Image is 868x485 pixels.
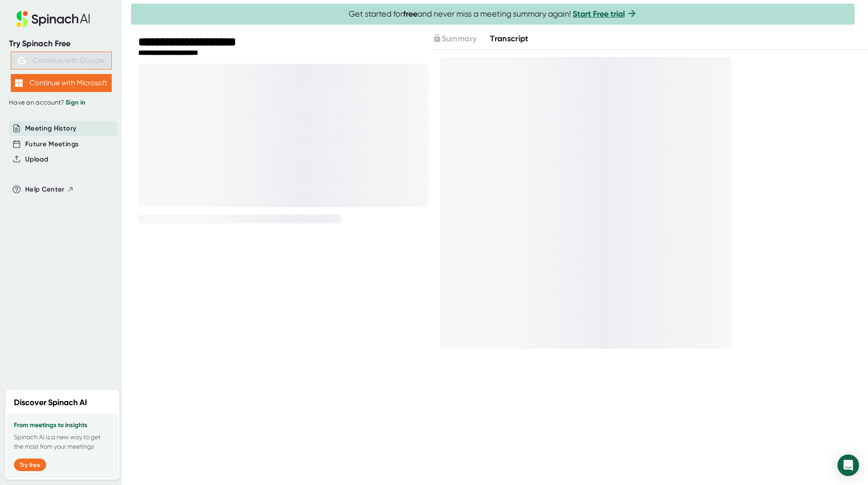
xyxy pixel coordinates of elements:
button: Upload [25,154,48,165]
button: Future Meetings [25,139,79,149]
div: Try Spinach Free [9,39,113,49]
span: Help Center [25,184,65,195]
div: Open Intercom Messenger [837,454,859,476]
button: Transcript [490,33,529,45]
span: Get started for and never miss a meeting summary again! [349,9,637,19]
a: Start Free trial [573,9,625,19]
button: Meeting History [25,123,76,134]
button: Continue with Microsoft [11,74,112,92]
b: free [403,9,417,19]
button: Help Center [25,184,74,195]
button: Continue with Google [11,52,112,70]
div: Have an account? [9,99,113,107]
span: Summary [442,34,477,44]
a: Sign in [66,99,85,106]
div: Upgrade to access [433,33,490,45]
span: Transcript [490,34,529,44]
h3: From meetings to insights [14,422,111,429]
h2: Discover Spinach AI [14,397,87,409]
button: Try free [14,459,46,471]
p: Spinach AI is a new way to get the most from your meetings [14,433,111,451]
button: Summary [433,33,477,45]
img: Aehbyd4JwY73AAAAAElFTkSuQmCC [18,57,26,65]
